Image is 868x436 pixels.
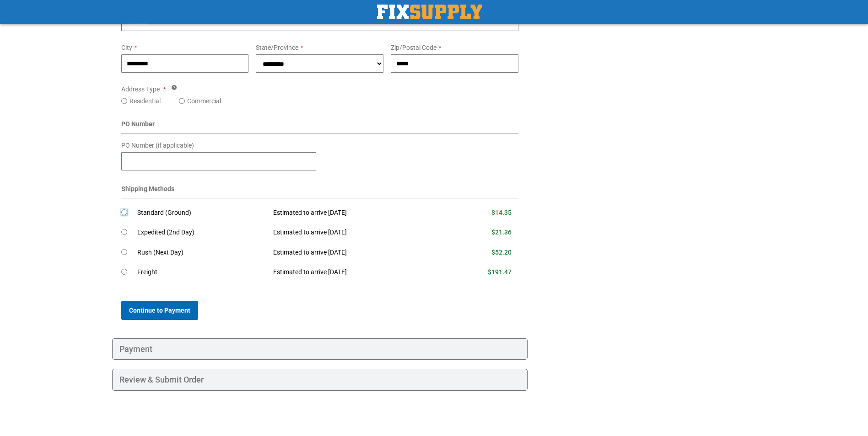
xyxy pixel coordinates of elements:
span: $52.20 [491,249,512,256]
td: Expedited (2nd Day) [137,223,267,243]
div: PO Number [121,119,519,133]
div: Payment [112,338,528,360]
td: Freight [137,262,267,282]
span: $21.36 [491,229,512,236]
div: Review & Submit Order [112,369,528,391]
td: Estimated to arrive [DATE] [266,223,443,243]
span: Zip/Postal Code [391,44,437,51]
td: Estimated to arrive [DATE] [266,203,443,223]
button: Continue to Payment [121,301,198,320]
img: Fix Industrial Supply [377,5,482,19]
div: Shipping Methods [121,184,519,198]
a: store logo [377,5,482,19]
label: Commercial [187,96,221,106]
span: State/Province [256,44,298,51]
td: Rush (Next Day) [137,243,267,263]
span: Address Type [121,85,160,93]
td: Estimated to arrive [DATE] [266,243,443,263]
label: Residential [129,96,161,106]
td: Estimated to arrive [DATE] [266,262,443,282]
span: $14.35 [491,209,512,216]
span: PO Number (if applicable) [121,142,194,149]
span: Continue to Payment [129,307,190,314]
td: Standard (Ground) [137,203,267,223]
span: City [121,44,132,51]
span: $191.47 [488,268,512,276]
